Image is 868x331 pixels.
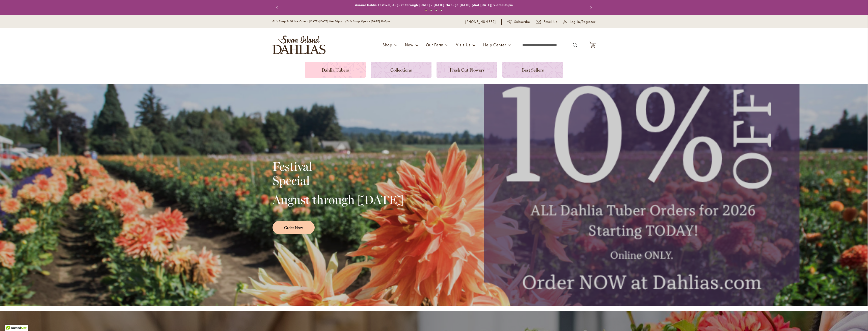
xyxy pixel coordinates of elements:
[430,9,432,11] button: 2 of 4
[570,19,595,24] span: Log In/Register
[585,3,595,13] button: Next
[273,3,283,13] button: Previous
[273,36,325,54] a: store logo
[273,193,403,207] h2: August through [DATE]
[273,221,315,234] a: Order Now
[347,20,391,23] span: Gift Shop Open - [DATE] 10-3pm
[273,159,403,188] h2: Festival Special
[435,9,437,11] button: 3 of 4
[426,42,443,47] span: Our Farm
[425,9,427,11] button: 1 of 4
[456,42,471,47] span: Visit Us
[355,3,513,7] a: Annual Dahlia Festival, August through [DATE] - [DATE] through [DATE] (And [DATE]) 9-am5:30pm
[563,19,595,24] a: Log In/Register
[514,19,530,24] span: Subscribe
[465,19,496,24] a: [PHONE_NUMBER]
[284,225,303,230] span: Order Now
[536,19,558,24] a: Email Us
[483,42,506,47] span: Help Center
[383,42,392,47] span: Shop
[544,19,558,24] span: Email Us
[273,20,347,23] span: Gift Shop & Office Open - [DATE]-[DATE] 9-4:30pm /
[440,9,442,11] button: 4 of 4
[405,42,413,47] span: New
[507,19,530,24] a: Subscribe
